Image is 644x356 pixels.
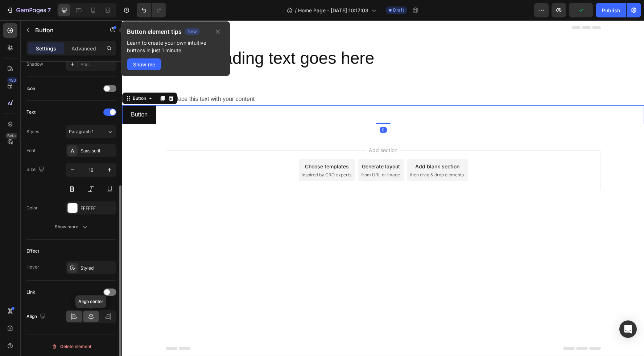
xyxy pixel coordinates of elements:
div: Generate layout [240,142,278,150]
button: Paragraph 1 [66,125,116,138]
button: Publish [596,3,626,17]
div: Add... [80,61,115,68]
div: FFFFFF [80,205,115,212]
div: Open Intercom Messenger [619,320,637,338]
p: 7 [48,6,51,15]
div: Show more [55,223,88,230]
div: Styled [80,265,115,271]
div: Align [26,312,47,322]
div: Shadow [26,61,43,67]
div: Text [26,109,36,115]
div: Hover [26,264,39,270]
span: inspired by CRO experts [179,151,229,158]
span: Add section [244,126,278,134]
button: Delete element [26,341,116,352]
div: Choose templates [183,142,227,150]
div: Undo/Redo [137,3,166,17]
span: / [295,7,297,14]
button: Show more [26,220,116,233]
div: Link [26,289,35,295]
div: 450 [7,77,17,83]
div: Publish [602,7,620,14]
div: Delete element [51,342,91,351]
iframe: Design area [122,20,644,356]
div: Effect [26,248,39,254]
div: Add blank section [293,142,337,150]
span: then drag & drop elements [288,151,342,158]
span: from URL or image [239,151,278,158]
div: Sans-serif [80,148,115,154]
div: Font [26,147,36,154]
p: Settings [36,45,56,52]
div: Size [26,165,46,175]
div: Styles [26,128,39,135]
p: Button [35,26,97,34]
span: Home Page - [DATE] 10:17:03 [298,7,368,14]
span: Draft [393,7,404,13]
span: Paragraph 1 [69,128,94,135]
p: Advanced [71,45,96,52]
div: Color [26,205,38,211]
button: 7 [3,3,54,17]
div: Beta [5,133,17,139]
div: Icon [26,85,35,92]
div: 0 [257,107,265,112]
